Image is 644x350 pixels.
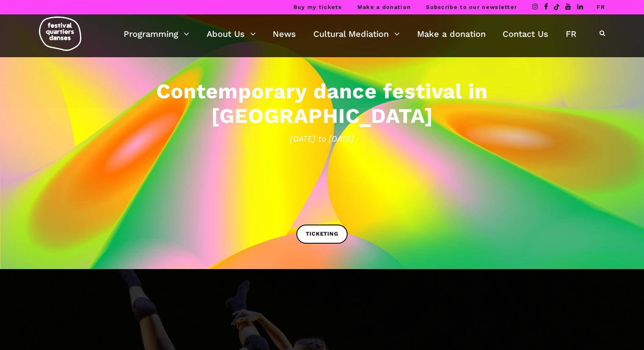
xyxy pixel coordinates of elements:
a: About Us [207,27,256,41]
a: FR [597,4,605,10]
a: Contact Us [503,27,548,41]
a: Cultural Mediation [313,27,400,41]
a: TICKETING [296,225,347,244]
span: [DATE] to [DATE] [60,133,585,145]
h3: Contemporary dance festival in [GEOGRAPHIC_DATA] [60,78,585,128]
a: Make a donation [417,27,486,41]
a: Subscribe to our newsletter [426,4,517,10]
a: News [273,27,296,41]
a: Programming [124,27,189,41]
img: logo-fqd-med [39,17,81,51]
a: Buy my tickets [293,4,342,10]
span: TICKETING [306,230,338,239]
a: FR [566,27,576,41]
a: Make a donation [357,4,411,10]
